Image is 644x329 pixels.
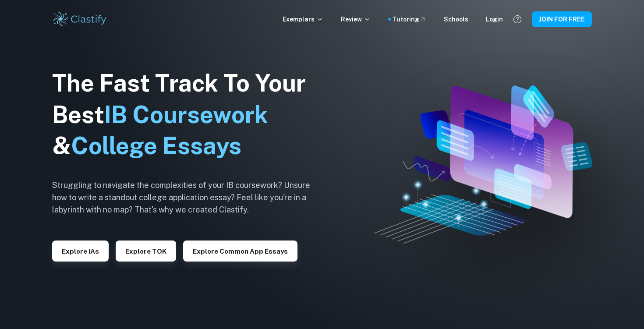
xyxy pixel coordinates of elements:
[116,241,176,262] button: Explore TOK
[283,14,323,24] p: Exemplars
[183,247,297,255] a: Explore Common App essays
[510,12,525,27] button: Help and Feedback
[52,179,324,216] h6: Struggling to navigate the complexities of your IB coursework? Unsure how to write a standout col...
[532,11,592,27] button: JOIN FOR FREE
[341,14,371,24] p: Review
[52,247,109,255] a: Explore IAs
[486,14,503,24] a: Login
[444,14,468,24] a: Schools
[52,67,324,162] h1: The Fast Track To Your Best &
[104,101,268,128] span: IB Coursework
[393,14,426,24] a: Tutoring
[52,11,108,28] img: Clastify logo
[374,85,593,243] img: Clastify hero
[52,241,109,262] button: Explore IAs
[71,132,241,159] span: College Essays
[116,247,176,255] a: Explore TOK
[183,241,297,262] button: Explore Common App essays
